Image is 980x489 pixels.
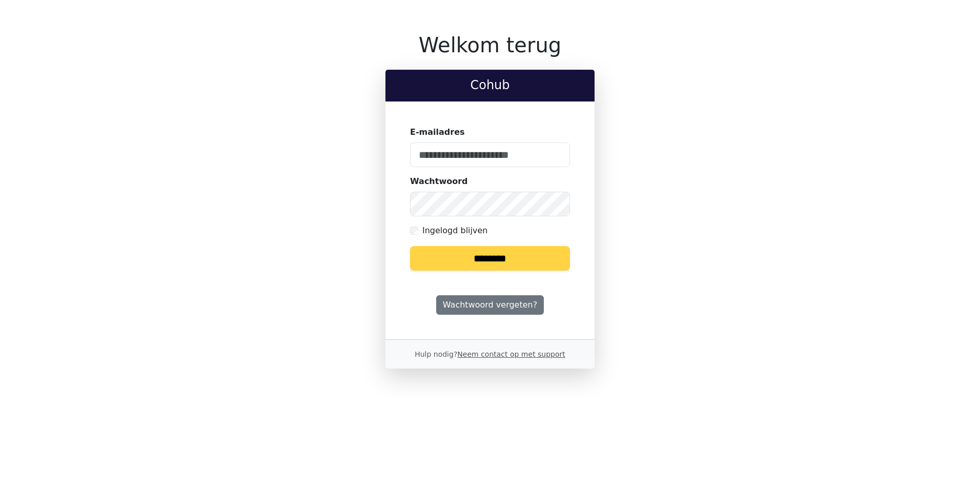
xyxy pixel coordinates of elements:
[410,175,468,188] label: Wachtwoord
[422,225,487,237] label: Ingelogd blijven
[457,350,565,358] a: Neem contact op met support
[415,350,565,358] small: Hulp nodig?
[385,33,595,57] h1: Welkom terug
[436,295,544,315] a: Wachtwoord vergeten?
[410,126,465,138] label: E-mailadres
[394,78,586,93] h2: Cohub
